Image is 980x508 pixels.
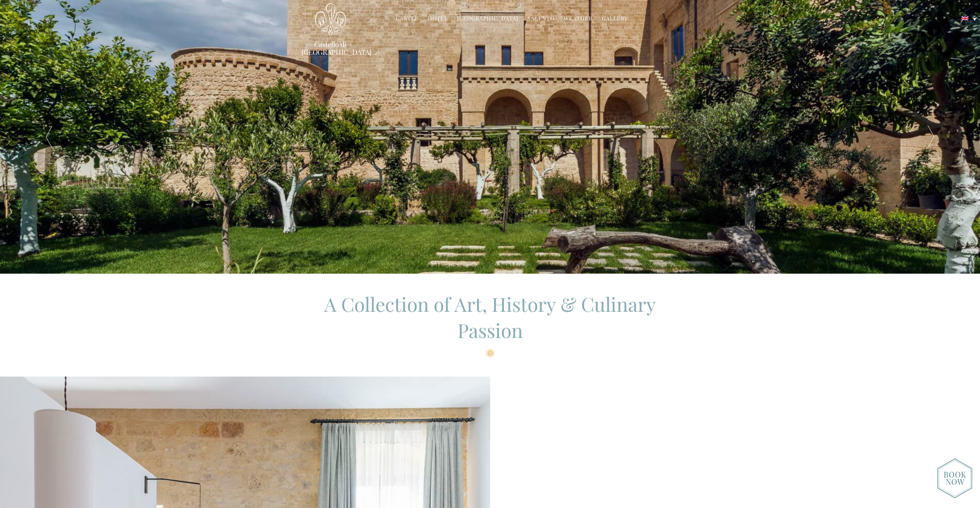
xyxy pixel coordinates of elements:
[962,16,968,21] img: English
[315,3,346,36] img: Castello di Ugento
[324,291,656,343] span: A Collection of Art, History & Culinary Passion
[457,15,518,24] a: [GEOGRAPHIC_DATA]
[602,15,628,24] a: Gallery
[564,15,593,24] a: Weather
[396,15,419,24] a: Castle
[528,15,554,24] a: Salento
[428,15,448,24] a: Hotel
[937,458,972,498] img: new-booknow.png
[302,40,359,56] a: Castello di [GEOGRAPHIC_DATA]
